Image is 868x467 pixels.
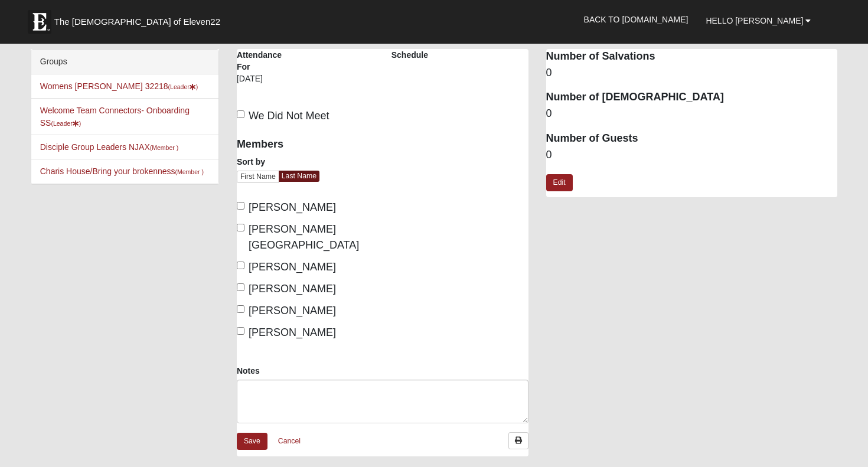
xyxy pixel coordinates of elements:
span: Hello [PERSON_NAME] [706,16,803,25]
label: Attendance For [237,49,296,73]
small: (Member ) [175,168,204,175]
span: [PERSON_NAME][GEOGRAPHIC_DATA] [249,223,359,251]
h4: Members [237,138,374,151]
dd: 0 [546,148,838,163]
input: We Did Not Meet [237,110,244,118]
span: We Did Not Meet [249,110,329,122]
span: [PERSON_NAME] [249,261,336,273]
label: Notes [237,365,260,377]
div: Groups [31,50,218,74]
span: [PERSON_NAME] [249,305,336,316]
dd: 0 [546,106,838,122]
div: [DATE] [237,73,296,93]
a: Cancel [270,432,308,450]
a: Welcome Team Connectors- Onboarding SS(Leader) [40,106,190,128]
dt: Number of [DEMOGRAPHIC_DATA] [546,90,838,105]
a: Print Attendance Roster [508,432,528,449]
input: [PERSON_NAME] [237,305,244,313]
label: Schedule [391,49,428,61]
a: Last Name [279,171,319,182]
a: The [DEMOGRAPHIC_DATA] of Eleven22 [22,4,258,34]
input: [PERSON_NAME] [237,283,244,291]
label: Sort by [237,156,265,168]
a: Disciple Group Leaders NJAX(Member ) [40,142,178,152]
a: First Name [237,171,279,183]
span: [PERSON_NAME] [249,326,336,338]
dt: Number of Salvations [546,49,838,64]
small: (Leader ) [168,83,198,90]
span: [PERSON_NAME] [249,283,336,295]
a: Back to [DOMAIN_NAME] [575,5,697,34]
span: [PERSON_NAME] [249,201,336,213]
input: [PERSON_NAME] [237,327,244,335]
input: [PERSON_NAME][GEOGRAPHIC_DATA] [237,224,244,231]
a: Save [237,433,267,450]
input: [PERSON_NAME] [237,202,244,210]
dd: 0 [546,66,838,81]
span: The [DEMOGRAPHIC_DATA] of Eleven22 [54,16,220,28]
img: Eleven22 logo [28,10,51,34]
small: (Member ) [150,144,178,151]
a: Womens [PERSON_NAME] 32218(Leader) [40,81,198,91]
small: (Leader ) [51,120,81,127]
a: Edit [546,174,573,191]
dt: Number of Guests [546,131,838,146]
input: [PERSON_NAME] [237,262,244,269]
a: Hello [PERSON_NAME] [697,6,820,35]
a: Charis House/Bring your brokenness(Member ) [40,166,204,176]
